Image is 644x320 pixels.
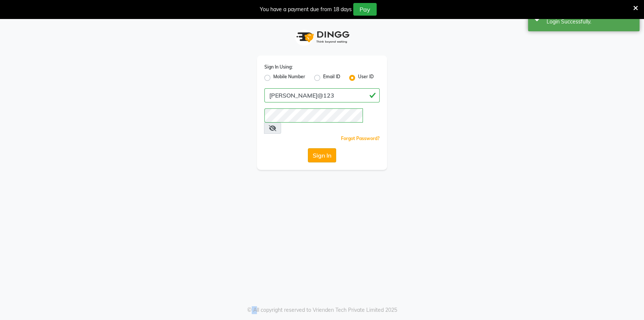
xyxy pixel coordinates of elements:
[260,6,352,13] div: You have a payment due from 18 days
[264,108,363,123] input: Username
[264,64,293,70] label: Sign In Using:
[308,148,336,162] button: Sign In
[353,3,377,16] button: Pay
[358,73,374,82] label: User ID
[292,26,352,48] img: logo1.svg
[273,73,305,82] label: Mobile Number
[264,88,380,102] input: Username
[547,18,634,26] div: Login Successfully.
[323,73,340,82] label: Email ID
[341,136,380,141] a: Forgot Password?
